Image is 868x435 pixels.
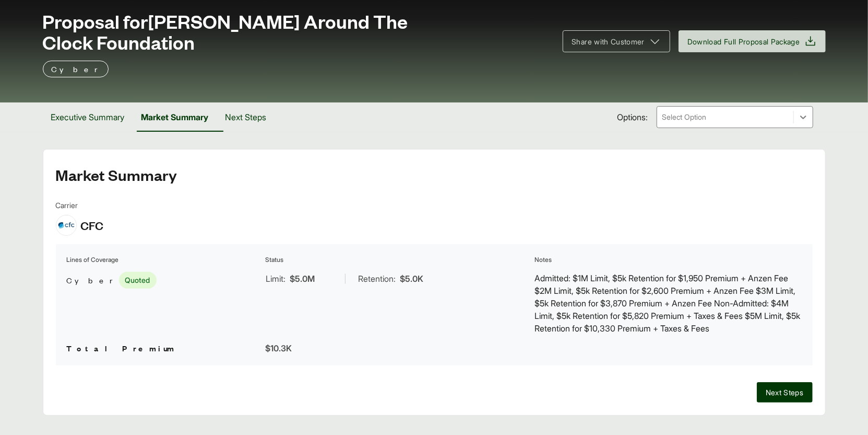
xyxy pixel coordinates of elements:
[679,30,826,52] button: Download Full Proposal Package
[43,10,551,52] span: Proposal for [PERSON_NAME] Around The Clock Foundation
[534,255,802,265] th: Notes
[52,63,100,75] p: Cyber
[344,273,347,284] span: |
[563,30,670,52] button: Share with Customer
[535,272,802,335] p: Admitted: $1M Limit, $5k Retention for $1,950 Premium + Anzen Fee $2M Limit, $5k Retention for $2...
[358,272,396,285] span: Retention:
[265,255,532,265] th: Status
[400,272,423,285] span: $5.0K
[67,274,115,287] span: Cyber
[56,166,813,183] h2: Market Summary
[133,102,217,132] button: Market Summary
[266,272,286,285] span: Limit:
[757,382,813,403] button: Next Steps
[617,111,648,123] span: Options:
[290,272,315,285] span: $5.0M
[43,102,133,132] button: Executive Summary
[766,387,804,398] span: Next Steps
[67,342,176,353] span: Total Premium
[56,200,104,211] span: Carrier
[687,36,800,47] span: Download Full Proposal Package
[265,343,292,353] span: $10.3K
[56,215,76,235] img: CFC
[572,36,645,47] span: Share with Customer
[119,272,157,289] span: Quoted
[66,255,263,265] th: Lines of Coverage
[217,102,275,132] button: Next Steps
[81,217,104,233] span: CFC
